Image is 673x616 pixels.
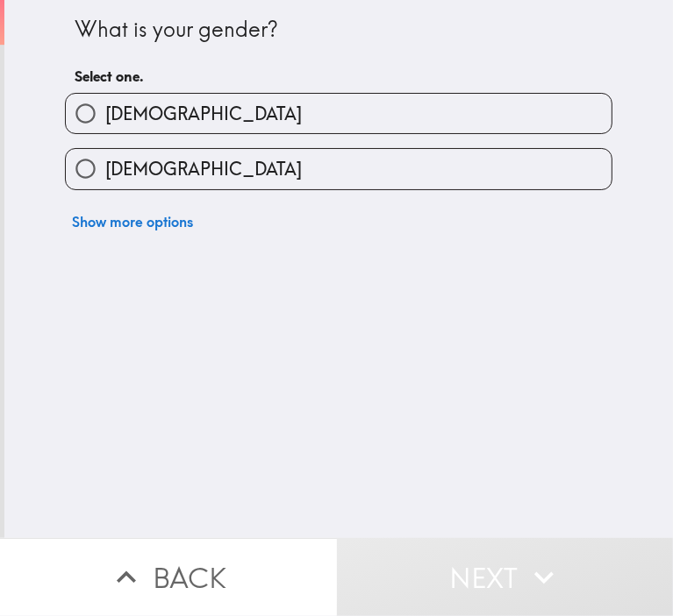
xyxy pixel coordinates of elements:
[66,149,612,188] button: [DEMOGRAPHIC_DATA]
[75,15,603,45] div: What is your gender?
[75,67,603,86] h6: Select one.
[105,157,302,181] span: [DEMOGRAPHIC_DATA]
[105,102,302,126] span: [DEMOGRAPHIC_DATA]
[66,94,612,133] button: [DEMOGRAPHIC_DATA]
[65,204,200,239] button: Show more options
